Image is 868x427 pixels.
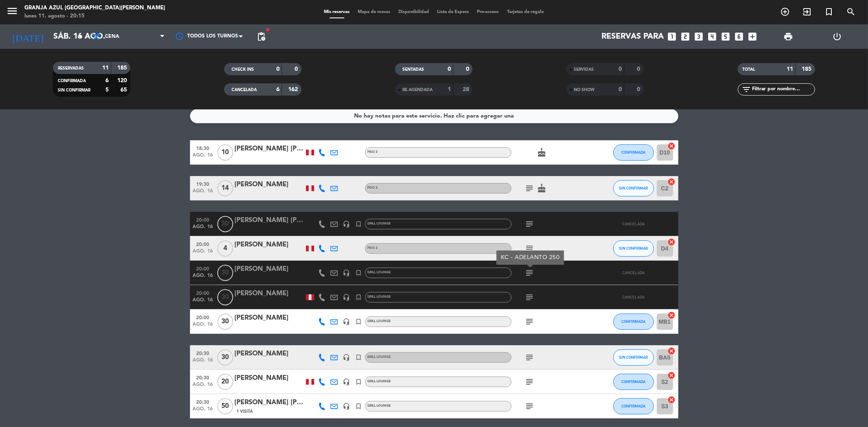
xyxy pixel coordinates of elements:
[6,5,18,17] i: menu
[217,289,233,305] span: 30
[619,186,648,190] span: SIN CONFIRMAR
[105,87,109,93] strong: 5
[525,219,535,229] i: subject
[433,10,473,14] span: Lista de Espera
[217,180,233,196] span: 14
[235,215,304,226] div: [PERSON_NAME] [PERSON_NAME]
[256,32,266,41] span: pending_actions
[473,10,503,14] span: Pre-acceso
[525,353,535,362] i: subject
[343,354,350,361] i: headset_mic
[668,347,676,355] i: cancel
[748,31,758,42] i: add_box
[193,297,213,307] span: ago. 16
[58,66,84,70] span: RESERVADAS
[193,322,213,331] span: ago. 16
[787,66,793,72] strong: 11
[105,34,119,39] span: Cena
[193,273,213,282] span: ago. 16
[367,271,391,274] span: Grill Lounge
[355,318,363,325] i: turned_in_not
[235,144,304,154] div: [PERSON_NAME] [PERSON_NAME]
[367,246,378,250] span: Piso 2
[622,270,645,275] span: CANCELADA
[193,179,213,188] span: 19:30
[117,65,129,71] strong: 185
[780,7,790,17] i: add_circle_outline
[752,85,815,94] input: Filtrar por nombre...
[24,12,165,20] div: lunes 11. agosto - 20:15
[621,404,645,408] span: CONFIRMADA
[193,248,213,258] span: ago. 16
[193,406,213,416] span: ago. 16
[402,88,433,92] span: RE AGENDADA
[824,7,834,17] i: turned_in_not
[613,180,654,196] button: SIN CONFIRMAR
[343,318,350,325] i: headset_mic
[525,292,535,302] i: subject
[367,186,378,190] span: Piso 2
[537,183,547,193] i: cake
[619,87,622,92] strong: 0
[721,31,731,42] i: looks_5
[193,312,213,322] span: 20:00
[217,374,233,390] span: 20
[668,178,676,186] i: cancel
[354,10,394,14] span: Mapa de mesas
[58,79,86,83] span: CONFIRMADA
[367,320,391,323] span: Grill Lounge
[117,78,129,83] strong: 120
[343,269,350,277] i: headset_mic
[235,264,304,274] div: [PERSON_NAME]
[237,408,253,415] span: 1 Visita
[734,31,745,42] i: looks_6
[367,295,391,298] span: Grill Lounge
[742,85,752,94] i: filter_list
[343,403,350,410] i: headset_mic
[367,222,391,225] span: Grill Lounge
[619,355,648,359] span: SIN CONFIRMAR
[355,269,363,277] i: turned_in_not
[668,396,676,404] i: cancel
[621,319,645,324] span: CONFIRMADA
[235,240,304,250] div: [PERSON_NAME]
[448,87,451,92] strong: 1
[667,31,678,42] i: looks_one
[217,240,233,257] span: 4
[602,32,664,41] span: Reservas para
[613,374,654,390] button: CONFIRMADA
[668,238,676,246] i: cancel
[105,78,109,83] strong: 6
[613,144,654,161] button: CONFIRMADA
[343,294,350,301] i: headset_mic
[574,68,594,72] span: SERVIDAS
[343,220,350,228] i: headset_mic
[619,246,648,251] span: SIN CONFIRMAR
[525,401,535,411] i: subject
[235,349,304,359] div: [PERSON_NAME]
[217,314,233,330] span: 30
[619,66,622,72] strong: 0
[668,371,676,379] i: cancel
[276,87,280,92] strong: 6
[193,224,213,233] span: ago. 16
[24,4,165,12] div: Granja Azul [GEOGRAPHIC_DATA][PERSON_NAME]
[707,31,718,42] i: looks_4
[537,148,547,157] i: cake
[637,87,642,92] strong: 0
[295,66,300,72] strong: 0
[525,183,535,193] i: subject
[802,66,813,72] strong: 185
[463,87,471,92] strong: 28
[6,28,49,46] i: [DATE]
[58,88,90,92] span: SIN CONFIRMAR
[265,27,270,32] span: fiber_manual_record
[235,373,304,383] div: [PERSON_NAME]
[622,295,645,299] span: CANCELADA
[525,268,535,278] i: subject
[668,142,676,150] i: cancel
[355,354,363,361] i: turned_in_not
[613,265,654,281] button: CANCELADA
[193,288,213,297] span: 20:00
[813,24,862,49] div: LOG OUT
